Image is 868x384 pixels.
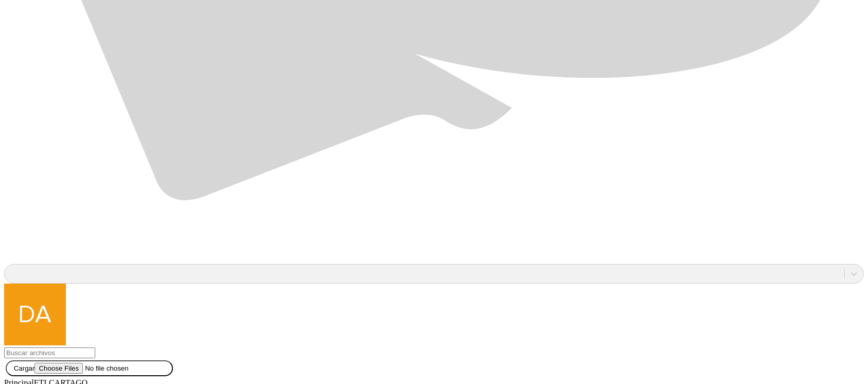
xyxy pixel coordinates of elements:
label: Cargar [14,364,165,372]
button: Cargar [6,360,172,377]
img: daniel.mejia@contegral.co profile pic [4,284,66,345]
input: Cargar [34,363,165,374]
input: Buscar archivos [4,347,95,358]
